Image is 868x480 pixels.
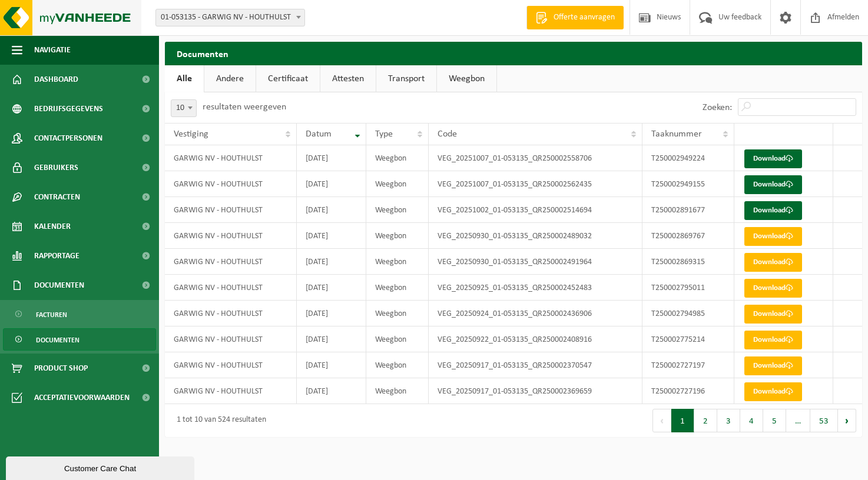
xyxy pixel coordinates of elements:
td: T250002891677 [642,197,734,223]
td: Weegbon [366,275,428,301]
span: Facturen [36,304,67,326]
td: [DATE] [297,275,367,301]
td: VEG_20250924_01-053135_QR250002436906 [429,301,643,326]
td: GARWIG NV - HOUTHULST [165,171,297,197]
td: VEG_20251007_01-053135_QR250002558706 [429,145,643,171]
span: Product Shop [34,354,88,383]
div: 1 tot 10 van 524 resultaten [171,410,266,431]
a: Transport [376,65,436,92]
span: 10 [171,100,196,116]
td: [DATE] [297,145,367,171]
span: Acceptatievoorwaarden [34,383,130,412]
span: Contactpersonen [34,124,102,153]
button: 2 [694,409,717,432]
button: 3 [717,409,740,432]
td: T250002794985 [642,301,734,326]
td: [DATE] [297,378,367,404]
td: [DATE] [297,352,367,378]
a: Andere [204,65,256,92]
td: GARWIG NV - HOUTHULST [165,326,297,352]
a: Offerte aanvragen [526,6,624,29]
td: T250002727197 [642,352,734,378]
td: Weegbon [366,145,428,171]
span: 01-053135 - GARWIG NV - HOUTHULST [155,9,305,26]
span: Bedrijfsgegevens [34,94,103,124]
a: Download [744,227,802,246]
td: VEG_20251002_01-053135_QR250002514694 [429,197,643,223]
td: [DATE] [297,326,367,352]
td: GARWIG NV - HOUTHULST [165,275,297,301]
a: Download [744,279,802,298]
span: Vestiging [174,129,208,139]
a: Certificaat [256,65,320,92]
td: VEG_20250925_01-053135_QR250002452483 [429,275,643,301]
td: T250002949224 [642,145,734,171]
a: Download [744,331,802,349]
td: GARWIG NV - HOUTHULST [165,352,297,378]
iframe: chat widget [6,454,197,480]
td: Weegbon [366,171,428,197]
td: VEG_20250917_01-053135_QR250002370547 [429,352,643,378]
a: Download [744,253,802,272]
a: Download [744,149,802,168]
td: Weegbon [366,249,428,275]
td: T250002727196 [642,378,734,404]
span: 01-053135 - GARWIG NV - HOUTHULST [156,9,304,26]
a: Documenten [3,328,156,351]
label: Zoeken: [703,103,732,112]
td: T250002869315 [642,249,734,275]
td: GARWIG NV - HOUTHULST [165,301,297,326]
h2: Documenten [165,42,862,65]
button: 53 [810,409,838,432]
td: T250002775214 [642,326,734,352]
a: Download [744,305,802,324]
a: Attesten [320,65,376,92]
td: T250002795011 [642,275,734,301]
td: VEG_20251007_01-053135_QR250002562435 [429,171,643,197]
td: [DATE] [297,171,367,197]
span: Datum [306,129,332,139]
span: Documenten [36,329,79,351]
span: 10 [171,99,197,117]
span: Documenten [34,271,84,300]
span: Dashboard [34,65,78,94]
a: Download [744,356,802,375]
a: Alle [165,65,204,92]
a: Download [744,175,802,194]
td: GARWIG NV - HOUTHULST [165,378,297,404]
td: [DATE] [297,249,367,275]
td: VEG_20250917_01-053135_QR250002369659 [429,378,643,404]
a: Download [744,382,802,401]
span: Navigatie [34,35,71,65]
button: 1 [671,409,694,432]
span: Kalender [34,212,71,241]
span: Contracten [34,182,80,212]
a: Facturen [3,303,156,325]
a: Weegbon [437,65,496,92]
button: 4 [740,409,763,432]
td: VEG_20250922_01-053135_QR250002408916 [429,326,643,352]
button: Next [838,409,856,432]
span: Rapportage [34,241,79,271]
td: [DATE] [297,301,367,326]
td: Weegbon [366,352,428,378]
td: Weegbon [366,378,428,404]
span: Type [375,129,393,139]
td: Weegbon [366,326,428,352]
td: GARWIG NV - HOUTHULST [165,249,297,275]
td: GARWIG NV - HOUTHULST [165,223,297,249]
td: T250002949155 [642,171,734,197]
td: Weegbon [366,301,428,326]
button: Previous [652,409,671,432]
span: Offerte aanvragen [551,12,618,24]
td: GARWIG NV - HOUTHULST [165,145,297,171]
td: VEG_20250930_01-053135_QR250002491964 [429,249,643,275]
td: T250002869767 [642,223,734,249]
span: … [786,409,810,432]
span: Taaknummer [651,129,702,139]
span: Gebruikers [34,153,78,182]
button: 5 [763,409,786,432]
td: GARWIG NV - HOUTHULST [165,197,297,223]
td: [DATE] [297,223,367,249]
